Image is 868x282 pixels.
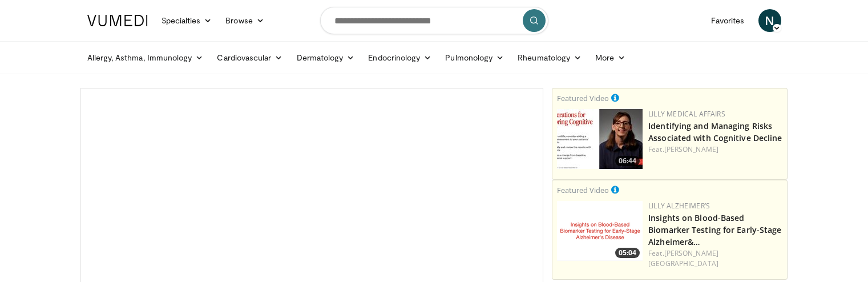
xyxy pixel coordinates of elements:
[155,9,219,32] a: Specialties
[664,144,718,154] a: [PERSON_NAME]
[758,9,781,32] a: N
[648,144,782,155] div: Feat.
[438,46,511,69] a: Pulmonology
[648,109,725,119] a: Lilly Medical Affairs
[648,248,782,269] div: Feat.
[557,201,643,261] img: 89d2bcdb-a0e3-4b93-87d8-cca2ef42d978.png.150x105_q85_crop-smart_upscale.png
[648,201,710,211] a: Lilly Alzheimer’s
[704,9,752,32] a: Favorites
[615,156,640,166] span: 06:44
[648,120,782,143] a: Identifying and Managing Risks Associated with Cognitive Decline
[557,93,609,103] small: Featured Video
[511,46,588,69] a: Rheumatology
[615,248,640,258] span: 05:04
[648,248,718,268] a: [PERSON_NAME][GEOGRAPHIC_DATA]
[87,15,148,26] img: VuMedi Logo
[557,109,643,169] img: fc5f84e2-5eb7-4c65-9fa9-08971b8c96b8.jpg.150x105_q85_crop-smart_upscale.jpg
[588,46,632,69] a: More
[361,46,438,69] a: Endocrinology
[210,46,289,69] a: Cardiovascular
[557,201,643,261] a: 05:04
[557,109,643,169] a: 06:44
[80,46,211,69] a: Allergy, Asthma, Immunology
[320,7,548,34] input: Search topics, interventions
[290,46,362,69] a: Dermatology
[648,212,781,247] a: Insights on Blood-Based Biomarker Testing for Early-Stage Alzheimer&…
[557,185,609,195] small: Featured Video
[219,9,271,32] a: Browse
